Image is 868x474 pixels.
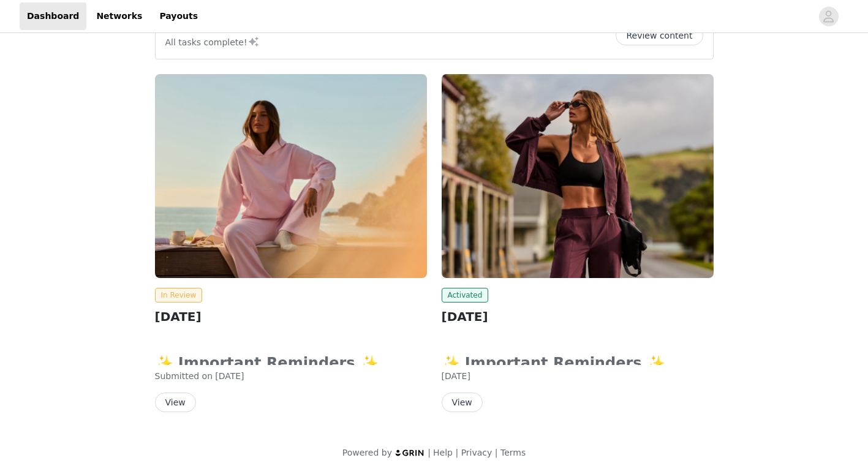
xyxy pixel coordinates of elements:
[500,448,526,457] a: Terms
[155,288,203,303] span: In Review
[455,448,458,457] span: |
[89,2,149,30] a: Networks
[442,288,489,303] span: Activated
[215,371,244,381] span: [DATE]
[442,74,714,278] img: Fabletics
[495,448,498,457] span: |
[461,448,492,457] a: Privacy
[442,355,673,372] strong: ✨ Important Reminders ✨
[442,398,483,407] a: View
[616,26,703,45] button: Review content
[433,448,453,457] a: Help
[442,393,483,412] button: View
[342,448,392,457] span: Powered by
[442,371,470,381] span: [DATE]
[155,393,196,412] button: View
[442,307,714,326] h2: [DATE]
[155,371,213,381] span: Submitted on
[152,2,205,30] a: Payouts
[823,7,834,26] div: avatar
[155,355,387,372] strong: ✨ Important Reminders ✨
[20,2,86,30] a: Dashboard
[155,398,196,407] a: View
[394,449,425,457] img: logo
[155,74,427,278] img: Fabletics
[428,448,431,457] span: |
[165,34,260,49] p: All tasks complete!
[155,307,427,326] h2: [DATE]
